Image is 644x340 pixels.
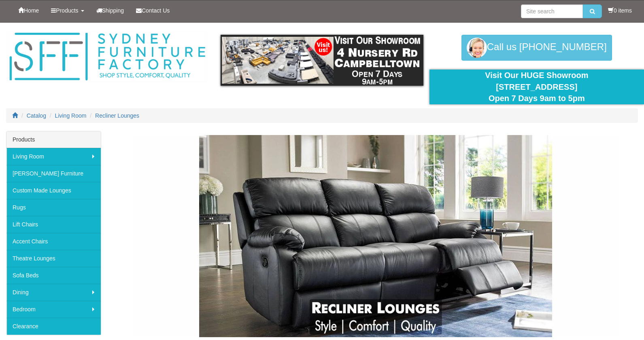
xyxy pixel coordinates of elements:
[55,112,87,119] a: Living Room
[56,7,78,14] span: Products
[6,233,101,250] a: Accent Chairs
[6,165,101,182] a: [PERSON_NAME] Furniture
[6,199,101,216] a: Rugs
[102,7,124,14] span: Shipping
[142,7,170,14] span: Contact Us
[6,301,101,318] a: Bedroom
[6,182,101,199] a: Custom Made Lounges
[221,35,423,86] img: showroom.gif
[6,131,101,148] div: Products
[608,6,632,15] li: 0 items
[45,0,90,21] a: Products
[24,7,39,14] span: Home
[521,4,583,18] input: Site search
[90,0,130,21] a: Shipping
[6,148,101,165] a: Living Room
[27,112,46,119] a: Catalog
[95,112,139,119] a: Recliner Lounges
[12,0,45,21] a: Home
[436,70,638,104] div: Visit Our HUGE Showroom [STREET_ADDRESS] Open 7 Days 9am to 5pm
[6,318,101,335] a: Clearance
[6,216,101,233] a: Lift Chairs
[6,284,101,301] a: Dining
[130,0,176,21] a: Contact Us
[6,267,101,284] a: Sofa Beds
[6,31,208,83] img: Sydney Furniture Factory
[133,135,618,337] img: Recliner Lounges
[6,250,101,267] a: Theatre Lounges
